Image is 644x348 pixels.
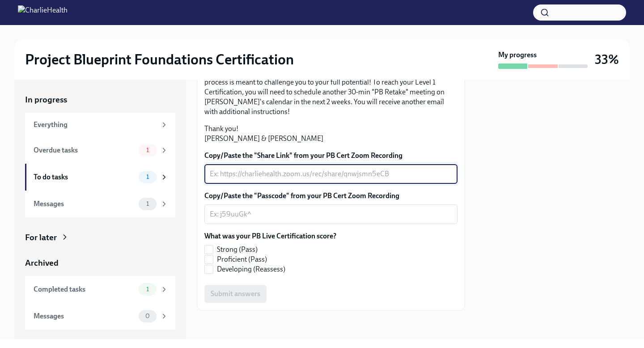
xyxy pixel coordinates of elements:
img: CharlieHealth [18,5,68,20]
span: 1 [141,200,154,207]
h3: 33% [595,51,619,68]
div: Messages [34,311,135,321]
span: 0 [140,313,155,319]
p: Thank you! [PERSON_NAME] & [PERSON_NAME] [204,124,458,144]
a: Archived [25,257,175,269]
strong: My progress [498,50,537,60]
span: Developing (Reassess) [217,264,285,274]
a: To do tasks1 [25,164,175,191]
h2: Project Blueprint Foundations Certification [25,51,294,68]
a: Everything [25,113,175,137]
span: Strong (Pass) [217,245,258,255]
span: 1 [141,174,154,180]
a: In progress [25,94,175,106]
a: Completed tasks1 [25,276,175,303]
label: What was your PB Live Certification score? [204,231,336,241]
div: For later [25,232,57,243]
div: Everything [34,120,157,130]
a: For later [25,232,175,243]
p: Note: if you received a "Developing (Reasses)" score, don't get disheartened--this process is mea... [204,68,458,117]
div: Messages [34,199,135,209]
label: Copy/Paste the "Share Link" from your PB Cert Zoom Recording [204,151,458,161]
label: Copy/Paste the "Passcode" from your PB Cert Zoom Recording [204,191,458,201]
a: Messages1 [25,191,175,217]
span: 1 [141,286,154,293]
a: Overdue tasks1 [25,137,175,164]
span: Proficient (Pass) [217,255,267,264]
a: Messages0 [25,303,175,330]
div: To do tasks [34,172,135,182]
span: 1 [141,147,154,153]
div: Completed tasks [34,284,135,294]
div: Overdue tasks [34,145,135,155]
